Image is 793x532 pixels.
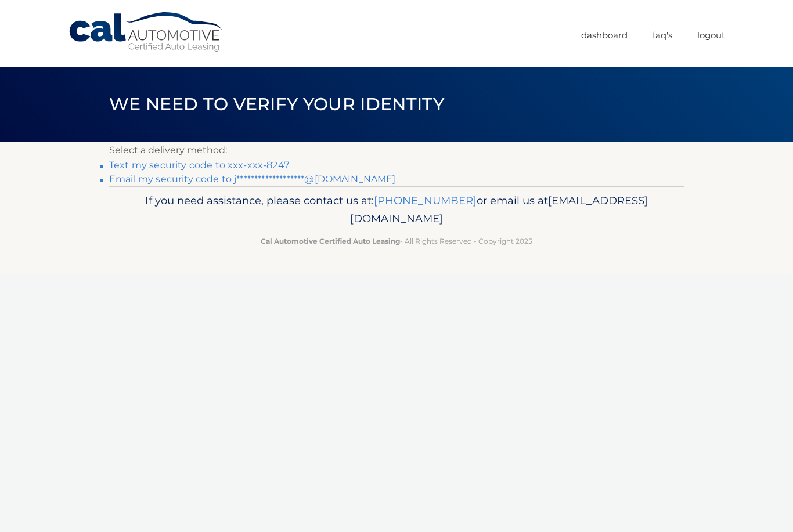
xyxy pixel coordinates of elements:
[653,26,672,45] a: FAQ's
[109,93,444,115] span: We need to verify your identity
[374,194,477,207] a: [PHONE_NUMBER]
[68,12,225,53] a: Cal Automotive
[109,142,684,158] p: Select a delivery method:
[109,160,289,171] a: Text my security code to xxx-xxx-8247
[581,26,628,45] a: Dashboard
[697,26,725,45] a: Logout
[117,235,676,247] p: - All Rights Reserved - Copyright 2025
[117,191,676,229] p: If you need assistance, please contact us at: or email us at
[261,237,400,245] strong: Cal Automotive Certified Auto Leasing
